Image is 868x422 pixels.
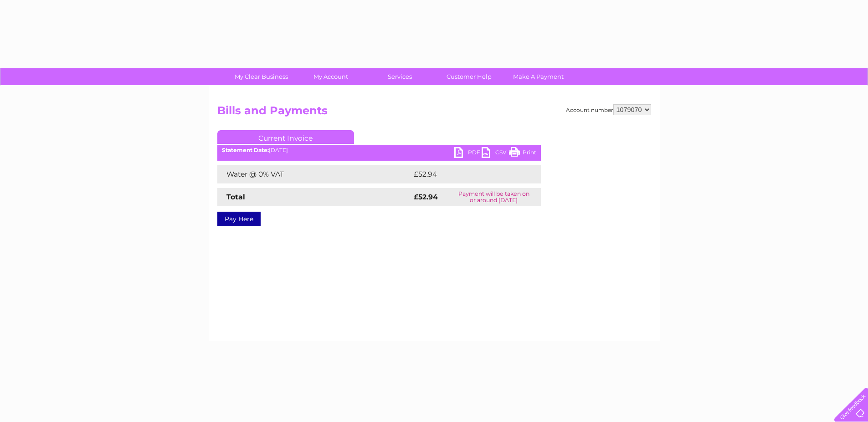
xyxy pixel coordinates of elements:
a: Services [362,68,437,85]
a: My Clear Business [224,68,299,85]
strong: £52.94 [414,193,438,201]
td: £52.94 [411,165,523,183]
h2: Bills and Payments [217,104,651,122]
td: Water @ 0% VAT [217,165,411,183]
a: CSV [482,147,509,160]
a: My Account [293,68,368,85]
div: Account number [566,104,651,115]
b: Statement Date: [222,147,269,153]
div: [DATE] [217,147,541,153]
a: Customer Help [431,68,507,85]
td: Payment will be taken on or around [DATE] [447,188,541,206]
a: Make A Payment [501,68,576,85]
a: Pay Here [217,212,261,226]
strong: Total [226,193,245,201]
a: PDF [454,147,482,160]
a: Print [509,147,536,160]
a: Current Invoice [217,130,354,144]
